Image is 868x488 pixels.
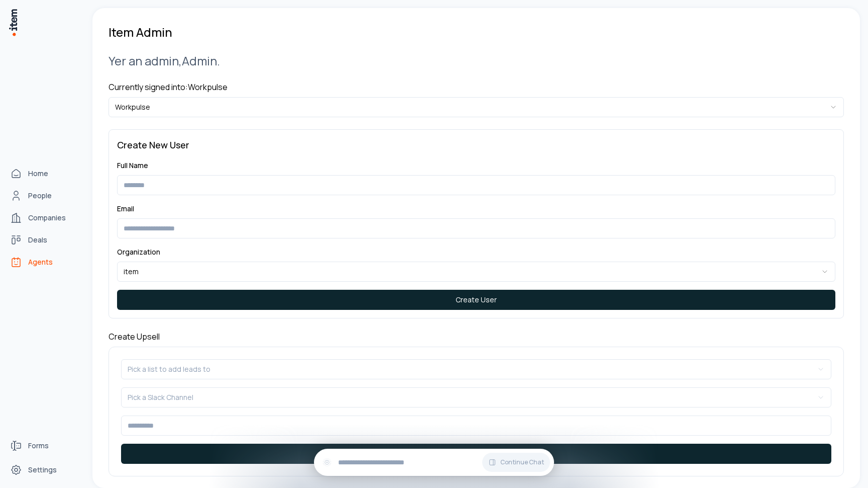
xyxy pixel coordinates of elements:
[28,441,49,451] span: Forms
[314,449,554,476] div: Continue Chat
[8,8,18,37] img: Item Brain Logo
[482,453,550,472] button: Continue Chat
[28,191,52,201] span: People
[108,81,844,93] h4: Currently signed into: Workpulse
[117,204,134,213] label: Email
[28,213,66,223] span: Companies
[117,138,835,152] h3: Create New User
[117,247,160,257] label: Organization
[6,252,82,272] a: Agents
[117,160,148,170] label: Full Name
[108,52,844,69] h2: Yer an admin, Admin .
[6,186,82,206] a: People
[500,458,544,466] span: Continue Chat
[6,230,82,250] a: Deals
[28,235,47,245] span: Deals
[28,169,48,179] span: Home
[28,257,53,267] span: Agents
[108,24,172,40] h1: Item Admin
[6,460,82,480] a: Settings
[6,164,82,184] a: Home
[121,444,831,464] button: Send Message
[117,290,835,310] button: Create User
[6,208,82,228] a: Companies
[28,465,57,475] span: Settings
[108,331,844,343] h4: Create Upsell
[6,436,82,456] a: Forms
